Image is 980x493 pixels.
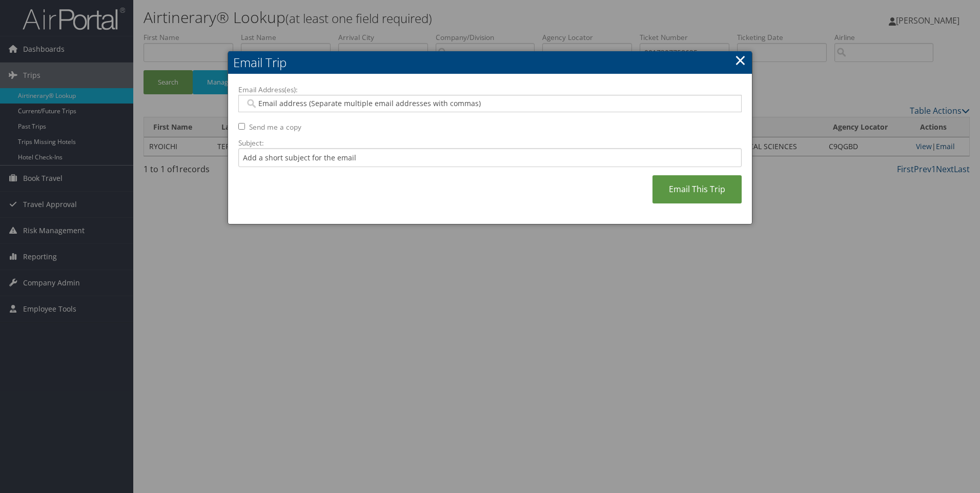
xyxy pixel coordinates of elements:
label: Send me a copy [249,122,301,132]
label: Email Address(es): [238,85,742,95]
a: × [734,50,746,70]
input: Add a short subject for the email [238,148,742,167]
input: Email address (Separate multiple email addresses with commas) [245,98,734,109]
h2: Email Trip [228,51,752,74]
label: Subject: [238,138,742,148]
a: Email This Trip [652,175,742,203]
